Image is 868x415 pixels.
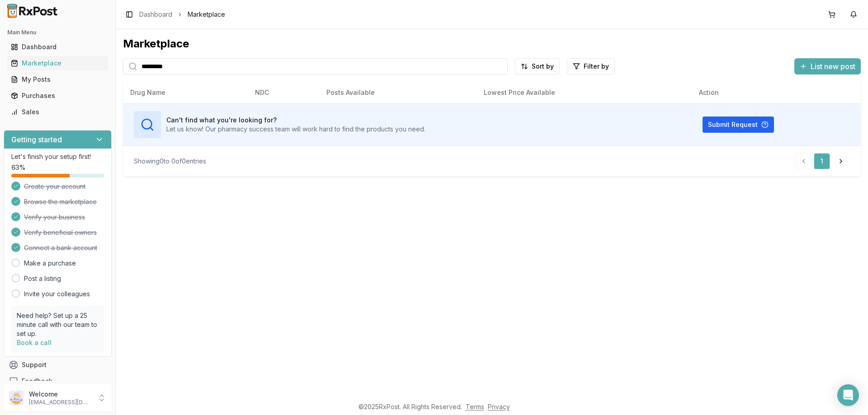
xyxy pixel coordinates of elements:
[11,107,104,117] div: Sales
[476,82,692,103] th: Lowest Price Available
[11,163,25,172] span: 63 %
[832,153,850,169] a: Go to next page
[24,259,76,268] a: Make a purchase
[166,116,425,125] h3: Can't find what you're looking for?
[4,373,112,389] button: Feedback
[17,311,99,338] p: Need help? Set up a 25 minute call with our team to set up.
[139,10,172,19] a: Dashboard
[532,62,554,71] span: Sort by
[794,63,861,72] a: List new post
[11,59,104,68] div: Marketplace
[139,10,225,19] nav: breadcrumb
[515,58,560,75] button: Sort by
[24,289,90,298] a: Invite your colleagues
[4,72,112,87] button: My Posts
[7,55,108,71] a: Marketplace
[11,152,104,161] p: Let's finish your setup first!
[248,82,319,103] th: NDC
[11,91,104,100] div: Purchases
[29,390,92,399] p: Welcome
[692,82,861,103] th: Action
[811,61,855,72] span: List new post
[837,384,859,406] div: Open Intercom Messenger
[22,377,52,386] span: Feedback
[24,182,85,191] span: Create your account
[123,37,861,51] div: Marketplace
[466,403,484,410] a: Terms
[188,10,225,19] span: Marketplace
[166,125,425,134] p: Let us know! Our pharmacy success team will work hard to find the products you need.
[4,56,112,70] button: Marketplace
[29,399,92,406] p: [EMAIL_ADDRESS][DOMAIN_NAME]
[11,75,104,84] div: My Posts
[488,403,510,410] a: Privacy
[4,89,112,103] button: Purchases
[9,391,24,405] img: User avatar
[794,58,861,75] button: List new post
[7,39,108,55] a: Dashboard
[123,82,248,103] th: Drug Name
[703,117,774,133] button: Submit Request
[4,105,112,119] button: Sales
[319,82,476,103] th: Posts Available
[4,40,112,54] button: Dashboard
[17,339,52,346] a: Book a call
[814,153,830,169] a: 1
[24,274,61,283] a: Post a listing
[24,197,97,206] span: Browse the marketplace
[24,228,97,237] span: Verify beneficial owners
[4,4,61,18] img: RxPost Logo
[11,42,104,51] div: Dashboard
[7,71,108,88] a: My Posts
[584,62,609,71] span: Filter by
[7,29,108,36] h2: Main Menu
[134,157,206,166] div: Showing 0 to 0 of 0 entries
[796,153,850,169] nav: pagination
[7,104,108,120] a: Sales
[11,134,62,145] h3: Getting started
[567,58,615,75] button: Filter by
[4,357,112,373] button: Support
[7,88,108,104] a: Purchases
[24,213,85,222] span: Verify your business
[24,243,97,252] span: Connect a bank account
